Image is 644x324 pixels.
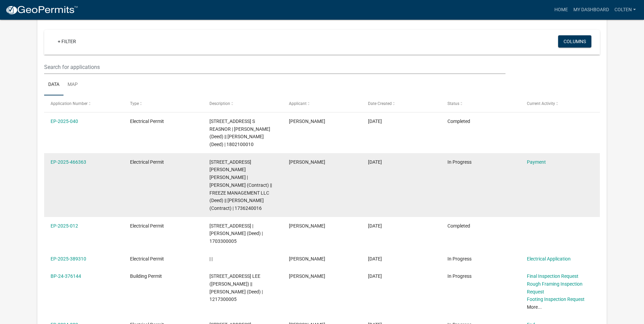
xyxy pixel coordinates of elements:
[130,256,164,262] span: Electrical Permit
[51,159,86,165] a: EP-2025-466363
[447,101,459,106] span: Status
[289,273,325,279] span: Colten Jenkins
[571,3,612,16] a: My Dashboard
[124,95,203,112] datatable-header-cell: Type
[52,35,81,48] a: + Filter
[51,119,78,124] a: EP-2025-040
[209,273,263,302] span: 8930 S 52ND AVE W | JENKINS, COLTEN LEE (Deed) || JENKINS, KRISTIN NICOLE (Deed) | 1217300005
[527,281,583,294] a: Rough Framing Inspection Request
[527,304,542,310] a: More...
[362,95,441,112] datatable-header-cell: Date Created
[520,95,600,112] datatable-header-cell: Current Activity
[289,119,325,124] span: Colten Jenkins
[612,3,639,16] a: Colten
[209,159,272,211] span: 111 E MARION ST MONROE | HANSEN, ALICIA A (Contract) || FREEZE MANAGEMENT LLC (Deed) || HANSEN, J...
[527,273,578,279] a: Final Inspection Request
[447,273,472,279] span: In Progress
[289,159,325,165] span: Colten Jenkins
[368,223,382,229] span: 03/14/2025
[130,101,139,106] span: Type
[44,60,505,74] input: Search for applications
[447,159,472,165] span: In Progress
[368,159,382,165] span: 08/19/2025
[527,296,585,302] a: Footing Inspection Request
[203,95,282,112] datatable-header-cell: Description
[44,95,124,112] datatable-header-cell: Application Number
[209,119,270,147] span: 8626 HWY S-74 S REASNOR | LANPHIER, DANIEL (Deed) || LANPHIER, MICHELE R (Deed) | 1802100010
[130,159,164,165] span: Electrical Permit
[51,256,86,262] a: EP-2025-389310
[527,101,555,106] span: Current Activity
[441,95,520,112] datatable-header-cell: Status
[447,119,470,124] span: Completed
[289,101,307,106] span: Applicant
[368,273,382,279] span: 02/12/2025
[44,74,63,96] a: Data
[368,119,382,124] span: 08/19/2025
[552,3,571,16] a: Home
[527,159,546,165] a: Payment
[51,101,88,106] span: Application Number
[447,256,472,262] span: In Progress
[51,273,81,279] a: BP-24-376144
[130,119,164,124] span: Electrical Permit
[130,273,162,279] span: Building Permit
[209,101,230,106] span: Description
[447,223,470,229] span: Completed
[527,256,571,262] a: Electrical Application
[51,223,78,229] a: EP-2025-012
[368,101,392,106] span: Date Created
[289,256,325,262] span: Colten Jenkins
[63,74,82,96] a: Map
[289,223,325,229] span: Colten Jenkins
[282,95,362,112] datatable-header-cell: Applicant
[558,35,591,48] button: Columns
[209,256,213,262] span: | |
[130,223,164,229] span: Electrical Permit
[368,256,382,262] span: 03/14/2025
[209,223,263,244] span: 6646 HWY F-62 W | VANWYNGARDEN, MARK L (Deed) | 1703300005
